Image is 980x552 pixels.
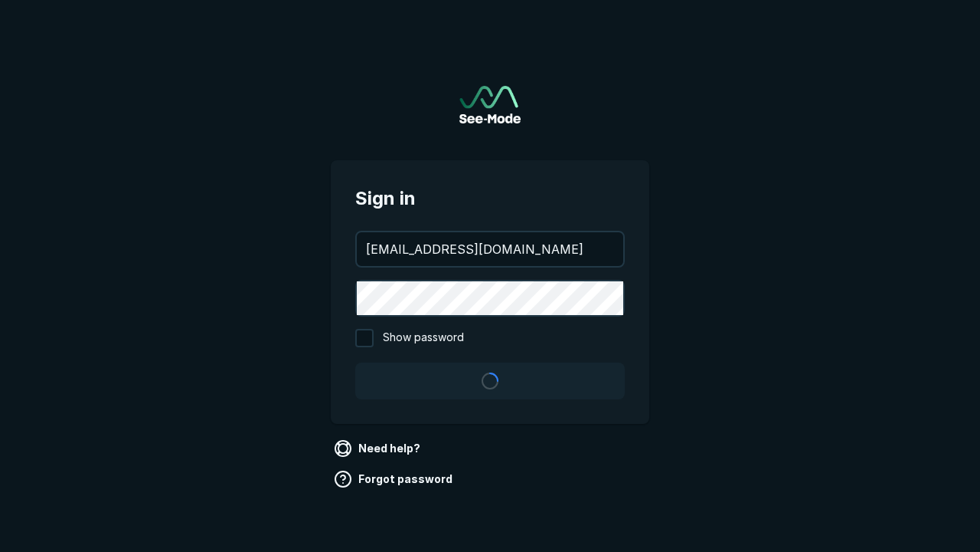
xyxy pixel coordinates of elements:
span: Sign in [355,185,625,212]
a: Go to sign in [459,86,521,123]
a: Forgot password [331,467,459,491]
input: your@email.com [357,232,623,266]
a: Need help? [331,436,426,461]
span: Show password [383,329,464,347]
img: See-Mode Logo [459,86,521,123]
